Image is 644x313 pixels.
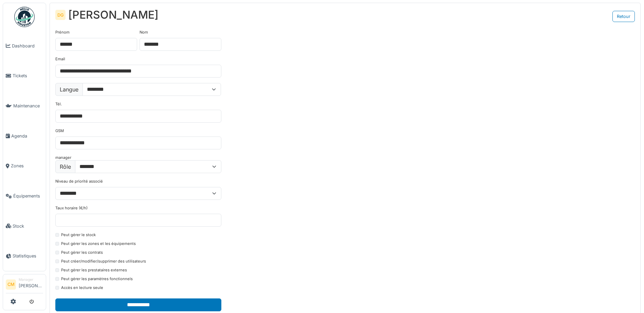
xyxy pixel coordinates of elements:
label: Taux horaire (€/h) [55,205,88,211]
label: Peut gérer le stock [61,232,96,238]
label: Niveau de priorité associé [55,179,103,184]
span: Statistiques [13,253,43,259]
div: Manager [19,277,43,282]
a: Tickets [3,61,46,91]
li: CM [6,279,16,290]
form: manager [55,29,221,311]
div: DG [55,10,66,20]
label: Peut gérer les zones et les équipements [61,241,136,247]
span: Stock [13,223,43,229]
span: Tickets [13,72,43,79]
a: Agenda [3,121,46,151]
a: Dashboard [3,31,46,61]
a: Maintenance [3,91,46,121]
span: Maintenance [13,103,43,109]
label: Peut gérer les prestataires externes [61,267,127,273]
li: [PERSON_NAME] [19,277,43,292]
span: Dashboard [12,43,43,49]
label: Accès en lecture seule [61,285,103,291]
a: Statistiques [3,241,46,271]
label: Peut gérer les contrats [61,250,103,255]
label: Peut gérer les paramètres fonctionnels [61,276,133,282]
img: Badge_color-CXgf-gQk.svg [14,7,35,27]
label: Rôle [55,160,75,173]
label: Prénom [55,29,70,35]
span: Équipements [13,193,43,199]
label: Email [55,56,65,62]
a: Stock [3,211,46,241]
a: Zones [3,151,46,181]
label: GSM [55,128,64,134]
span: Agenda [11,133,43,139]
a: Équipements [3,181,46,211]
span: Zones [11,163,43,169]
a: Retour [612,11,635,22]
div: [PERSON_NAME] [68,8,159,21]
label: Langue [55,83,83,96]
label: Tél. [55,101,62,107]
label: Peut créer/modifier/supprimer des utilisateurs [61,258,146,264]
a: CM Manager[PERSON_NAME] [6,277,43,293]
label: Nom [140,29,148,35]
